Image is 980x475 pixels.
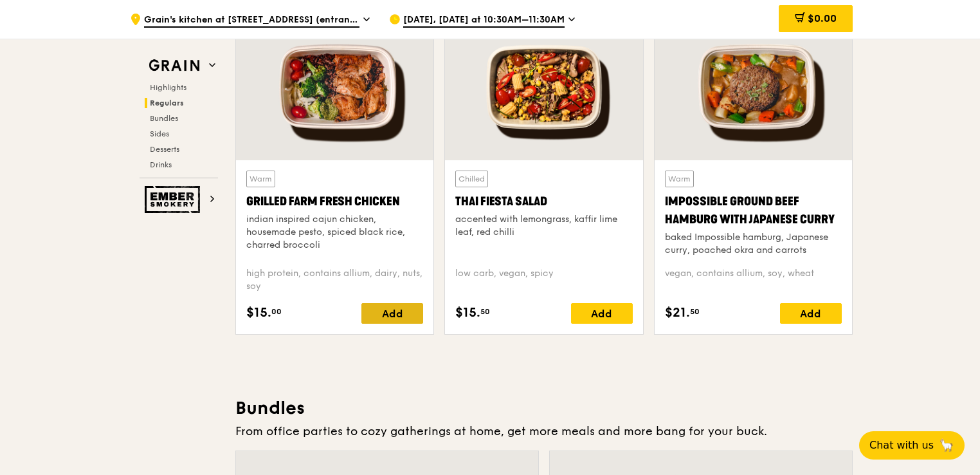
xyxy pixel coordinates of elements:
div: Warm [665,171,694,187]
div: baked Impossible hamburg, Japanese curry, poached okra and carrots [665,231,842,257]
div: Thai Fiesta Salad [455,192,632,210]
img: Grain web logo [145,54,204,77]
span: Grain's kitchen at [STREET_ADDRESS] (entrance along [PERSON_NAME][GEOGRAPHIC_DATA]) [144,14,359,28]
div: Add [361,303,423,324]
span: 🦙 [939,438,954,453]
span: Highlights [150,83,186,92]
span: [DATE], [DATE] at 10:30AM–11:30AM [403,14,565,28]
div: Grilled Farm Fresh Chicken [246,192,423,210]
span: 00 [271,306,282,317]
span: 50 [480,306,490,317]
span: $15. [455,303,480,322]
div: Warm [246,171,275,187]
img: Ember Smokery web logo [145,186,204,213]
span: Chat with us [869,438,934,453]
div: Impossible Ground Beef Hamburg with Japanese Curry [665,192,842,228]
span: Bundles [150,114,178,123]
span: Sides [150,129,169,138]
div: low carb, vegan, spicy [455,267,632,293]
h3: Bundles [235,396,853,420]
span: $15. [246,303,271,322]
div: indian inspired cajun chicken, housemade pesto, spiced black rice, charred broccoli [246,213,423,252]
span: 50 [690,306,700,317]
div: Chilled [455,171,488,187]
div: Add [780,303,842,324]
span: Desserts [150,145,179,154]
span: Regulars [150,98,184,107]
button: Chat with us🦙 [859,431,965,460]
span: Drinks [150,160,172,169]
div: From office parties to cozy gatherings at home, get more meals and more bang for your buck. [235,422,853,440]
div: Add [571,303,633,324]
span: $0.00 [808,12,837,24]
div: accented with lemongrass, kaffir lime leaf, red chilli [455,213,632,239]
div: high protein, contains allium, dairy, nuts, soy [246,267,423,293]
div: vegan, contains allium, soy, wheat [665,267,842,293]
span: $21. [665,303,690,322]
